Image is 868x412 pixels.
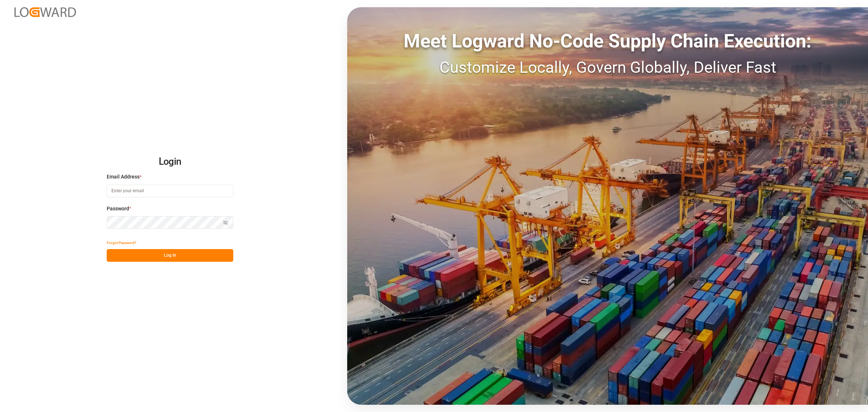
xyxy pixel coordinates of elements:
input: Enter your email [107,185,233,197]
div: Meet Logward No-Code Supply Chain Execution: [347,27,868,55]
button: Forgot Password? [107,236,136,249]
span: Password [107,205,129,213]
button: Log In [107,249,233,262]
div: Customize Locally, Govern Globally, Deliver Fast [347,55,868,79]
img: Logward_new_orange.png [14,7,76,17]
h2: Login [107,150,233,173]
span: Email Address [107,173,140,181]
